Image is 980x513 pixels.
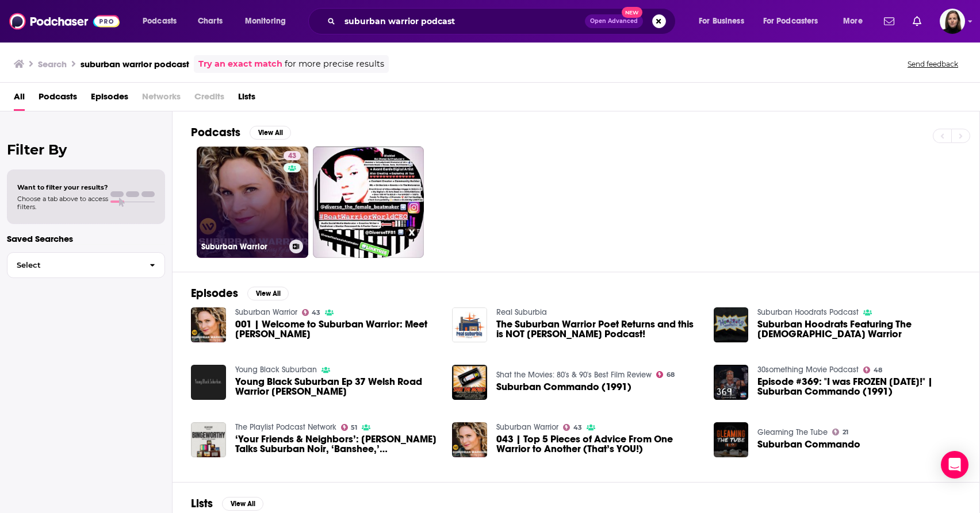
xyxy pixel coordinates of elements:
h3: suburban warrior podcast [81,59,189,70]
span: More [843,13,863,29]
span: For Podcasters [763,13,818,29]
a: Suburban Hoodrats Podcast [757,307,859,317]
h2: Lists [191,496,213,511]
a: Episode #369: "I was FROZEN TODAY!" | Suburban Commando (1991) [757,377,961,396]
a: Suburban Hoodrats Featuring The African Warrior [757,319,961,339]
a: Suburban Commando (1991) [496,382,631,392]
img: Podchaser - Follow, Share and Rate Podcasts [9,10,120,32]
a: Real Suburbia [496,307,547,317]
a: Young Black Suburban [235,365,317,375]
button: Send feedback [904,59,962,69]
h2: Podcasts [191,125,240,140]
button: View All [222,497,263,511]
a: Show notifications dropdown [879,11,899,31]
a: Gleaming The Tube [757,427,828,437]
a: 043 | Top 5 Pieces of Advice From One Warrior to Another (That’s YOU!) [496,434,700,454]
input: Search podcasts, credits, & more... [340,12,585,30]
a: Podcasts [39,87,77,111]
a: Lists [238,87,255,111]
a: Charts [190,12,229,30]
button: View All [247,287,289,300]
a: The Playlist Podcast Network [235,422,336,432]
a: Show notifications dropdown [908,11,926,31]
button: open menu [691,12,759,30]
img: Episode #369: "I was FROZEN TODAY!" | Suburban Commando (1991) [714,365,749,400]
a: All [14,87,25,111]
button: open menu [835,12,877,30]
span: 43 [288,151,296,162]
button: open menu [237,12,301,30]
span: Podcasts [143,13,177,29]
h2: Filter By [7,141,165,158]
span: 001 | Welcome to Suburban Warrior: Meet [PERSON_NAME] [235,319,439,339]
img: Suburban Hoodrats Featuring The African Warrior [714,307,749,342]
a: ListsView All [191,496,263,511]
a: 43 [302,309,321,316]
span: Monitoring [245,13,286,29]
a: Suburban Warrior [235,307,297,317]
h3: Suburban Warrior [201,242,285,252]
a: 43Suburban Warrior [197,146,308,258]
span: For Business [699,13,744,29]
button: Show profile menu [940,9,965,34]
span: ‘Your Friends & Neighbors’: [PERSON_NAME] Talks Suburban Noir, ‘Banshee,’ [PERSON_NAME], & His Up... [235,434,439,454]
span: 68 [667,372,675,377]
span: New [622,7,642,18]
span: Charts [198,13,223,29]
span: 21 [843,430,848,435]
span: 43 [573,425,582,430]
p: Saved Searches [7,233,165,244]
a: Shat the Movies: 80's & 90's Best Film Review [496,370,652,380]
span: Suburban Hoodrats Featuring The [DEMOGRAPHIC_DATA] Warrior [757,319,961,339]
div: Open Intercom Messenger [941,451,968,479]
a: EpisodesView All [191,286,289,300]
a: Try an exact match [198,57,282,71]
a: 51 [341,424,358,431]
a: 21 [832,429,848,435]
img: User Profile [940,9,965,34]
a: ‘Your Friends & Neighbors’: Jonathan Tropper Talks Suburban Noir, ‘Banshee,’ Jon Hamm, & His Upco... [235,434,439,454]
a: 48 [863,367,882,373]
h2: Episodes [191,286,238,300]
span: Networks [142,87,181,111]
a: Suburban Commando [757,439,860,449]
span: Logged in as BevCat3 [940,9,965,34]
button: open menu [135,12,192,30]
img: 001 | Welcome to Suburban Warrior: Meet Crissy Pyfer [191,307,226,342]
img: ‘Your Friends & Neighbors’: Jonathan Tropper Talks Suburban Noir, ‘Banshee,’ Jon Hamm, & His Upco... [191,422,226,457]
img: 043 | Top 5 Pieces of Advice From One Warrior to Another (That’s YOU!) [452,422,487,457]
button: open menu [756,12,835,30]
span: Credits [194,87,224,111]
a: 68 [656,371,675,378]
a: PodcastsView All [191,125,291,140]
a: 43 [563,424,582,431]
img: Young Black Suburban Ep 37 Welsh Road Warrior Dean Williams [191,365,226,400]
span: 48 [874,368,882,373]
a: 001 | Welcome to Suburban Warrior: Meet Crissy Pyfer [235,319,439,339]
div: Search podcasts, credits, & more... [319,8,687,34]
button: Select [7,252,165,278]
a: The Suburban Warrior Poet Returns and this is NOT Kid Rock's Podcast! [496,319,700,339]
span: Open Advanced [590,18,638,24]
a: Episodes [91,87,128,111]
span: 43 [312,310,320,315]
img: The Suburban Warrior Poet Returns and this is NOT Kid Rock's Podcast! [452,307,487,342]
img: Suburban Commando [714,422,749,457]
span: Episode #369: "I was FROZEN [DATE]!" | Suburban Commando (1991) [757,377,961,396]
a: 43 [284,151,301,160]
img: Suburban Commando (1991) [452,365,487,400]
